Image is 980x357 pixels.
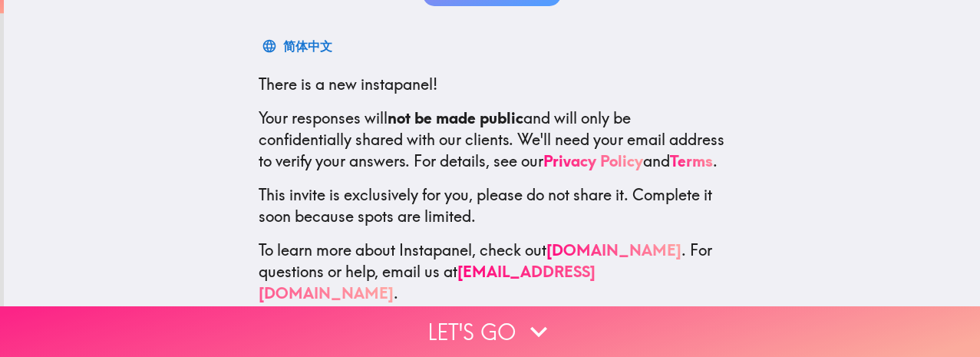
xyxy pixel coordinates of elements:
[259,74,437,94] span: There is a new instapanel!
[259,31,338,61] button: 简体中文
[543,151,643,170] a: Privacy Policy
[546,240,681,259] a: [DOMAIN_NAME]
[283,35,332,57] div: 简体中文
[259,107,725,172] p: Your responses will and will only be confidentially shared with our clients. We'll need your emai...
[388,108,523,127] b: not be made public
[670,151,713,170] a: Terms
[259,240,725,304] p: To learn more about Instapanel, check out . For questions or help, email us at .
[259,262,596,302] a: [EMAIL_ADDRESS][DOMAIN_NAME]
[259,184,725,227] p: This invite is exclusively for you, please do not share it. Complete it soon because spots are li...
